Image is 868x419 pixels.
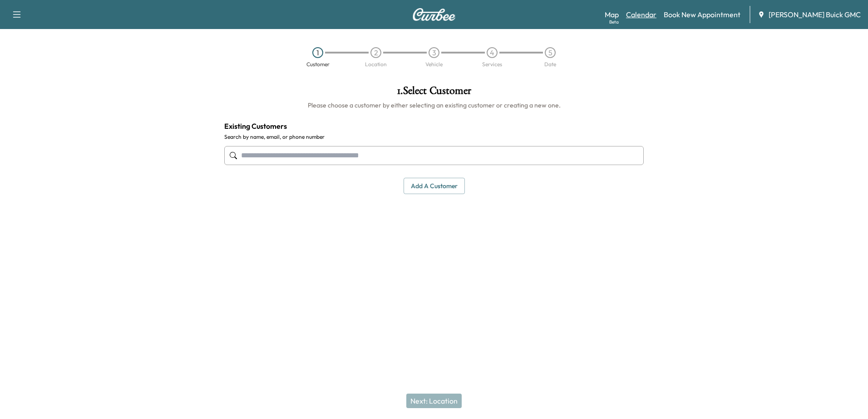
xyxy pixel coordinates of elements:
div: Location [365,62,387,67]
div: Services [482,62,502,67]
a: Calendar [626,9,656,20]
div: Date [544,62,556,67]
div: 2 [370,47,381,58]
div: Vehicle [425,62,443,67]
div: Customer [306,62,330,67]
div: Beta [609,19,619,25]
button: Add a customer [404,178,465,195]
h1: 1 . Select Customer [224,85,644,101]
h4: Existing Customers [224,121,644,132]
img: Curbee Logo [412,8,456,21]
a: MapBeta [605,9,619,20]
h6: Please choose a customer by either selecting an existing customer or creating a new one. [224,101,644,110]
a: Book New Appointment [664,9,740,20]
span: [PERSON_NAME] Buick GMC [769,9,861,20]
div: 3 [429,47,439,58]
div: 4 [487,47,498,58]
div: 1 [312,47,323,58]
div: 5 [545,47,556,58]
label: Search by name, email, or phone number [224,133,644,141]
